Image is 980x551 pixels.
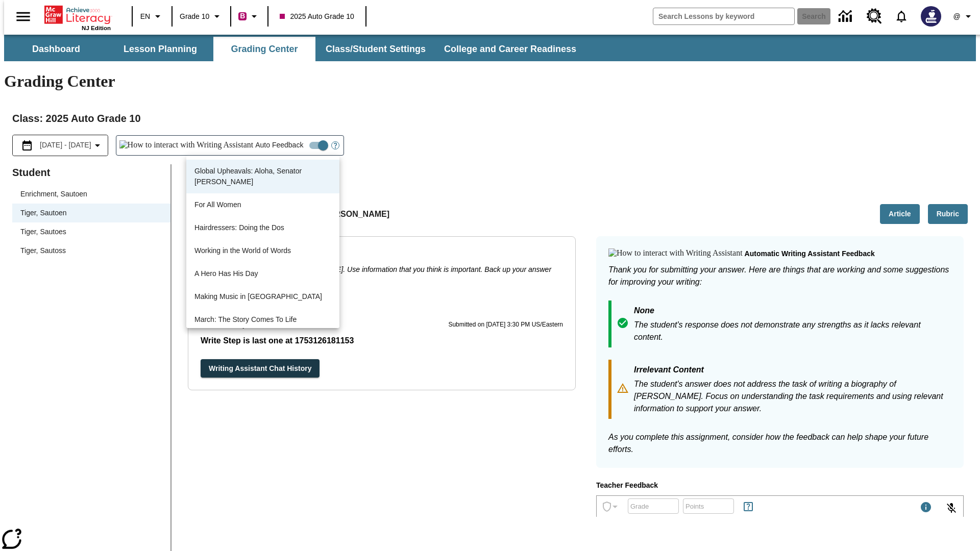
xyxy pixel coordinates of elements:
p: March: The Story Comes To Life [194,314,331,325]
p: Hairdressers: Doing the Dos [194,222,331,233]
p: Making Music in [GEOGRAPHIC_DATA] [194,291,331,302]
p: For All Women [194,199,331,210]
p: Global Upheavals: Aloha, Senator [PERSON_NAME] [194,166,331,187]
p: Working in the World of Words [194,245,331,256]
body: Type your response here. [4,8,149,17]
p: A Hero Has His Day [194,268,331,279]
